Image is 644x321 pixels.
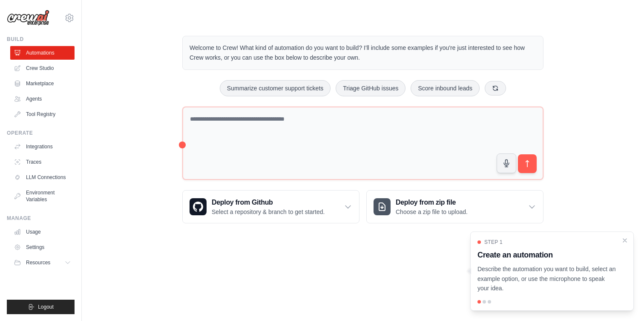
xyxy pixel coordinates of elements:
button: Score inbound leads [411,80,480,96]
a: Crew Studio [10,61,75,75]
span: Logout [38,304,54,310]
p: Select a repository & branch to get started. [212,208,325,216]
h3: Deploy from Github [212,197,325,208]
a: Settings [10,240,75,254]
div: Manage [7,215,75,222]
div: Operate [7,130,75,136]
a: Traces [10,155,75,169]
button: Triage GitHub issues [336,80,405,96]
span: Resources [26,259,50,266]
a: Integrations [10,140,75,153]
h3: Create an automation [477,249,616,261]
p: Choose a zip file to upload. [396,208,468,216]
a: Marketplace [10,77,75,90]
a: Agents [10,92,75,106]
h3: Deploy from zip file [396,197,468,208]
a: LLM Connections [10,171,75,184]
a: Usage [10,225,75,239]
a: Automations [10,46,75,60]
p: Welcome to Crew! What kind of automation do you want to build? I'll include some examples if you'... [190,43,536,63]
button: Summarize customer support tickets [220,80,331,96]
button: Resources [10,256,75,269]
p: Describe the automation you want to build, select an example option, or use the microphone to spe... [477,264,616,293]
a: Tool Registry [10,107,75,121]
button: Logout [7,300,75,314]
span: Step 1 [484,239,503,246]
button: Close walkthrough [621,237,628,244]
img: Logo [7,10,49,26]
a: Environment Variables [10,186,75,206]
div: Build [7,36,75,43]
